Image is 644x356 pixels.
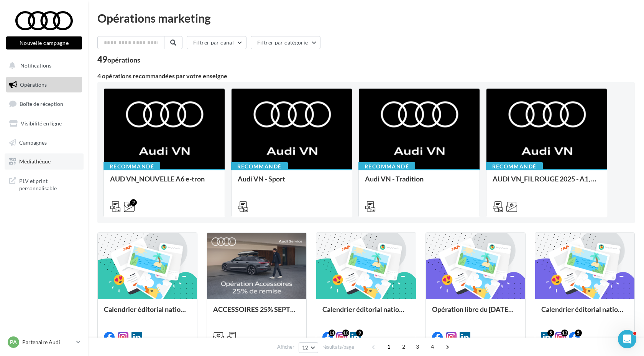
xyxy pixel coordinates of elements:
[342,330,349,336] div: 10
[277,343,294,351] span: Afficher
[356,330,363,336] div: 9
[541,305,628,321] div: Calendrier éditorial national : semaine du 25.08 au 31.08
[21,120,62,127] span: Visibilité en ligne
[5,115,84,132] a: Visibilité en ligne
[19,158,51,165] span: Médiathèque
[187,36,246,49] button: Filtrer par canal
[22,338,73,346] p: Partenaire Audi
[238,175,346,190] div: Audi VN - Sport
[97,73,635,79] div: 4 opérations recommandées par votre enseigne
[130,199,137,206] div: 2
[19,176,79,192] span: PLV et print personnalisable
[426,341,439,353] span: 4
[5,58,80,74] button: Notifications
[561,330,568,336] div: 13
[110,175,219,190] div: AUD VN_NOUVELLE A6 e-tron
[20,62,51,69] span: Notifications
[231,162,288,171] div: Recommandé
[432,305,519,321] div: Opération libre du [DATE] 12:06
[5,96,84,112] a: Boîte de réception
[302,344,309,351] span: 12
[322,343,354,351] span: résultats/page
[20,101,63,107] span: Boîte de réception
[104,305,191,321] div: Calendrier éditorial national : du 02.09 au 09.09
[107,56,140,63] div: opérations
[103,162,160,171] div: Recommandé
[411,341,424,353] span: 3
[10,338,17,346] span: PA
[493,175,601,190] div: AUDI VN_FIL ROUGE 2025 - A1, Q2, Q3, Q5 et Q4 e-tron
[383,341,395,353] span: 1
[5,77,84,93] a: Opérations
[486,162,543,171] div: Recommandé
[547,330,554,336] div: 5
[5,173,84,195] a: PLV et print personnalisable
[618,330,636,348] iframe: Intercom live chat
[322,305,409,321] div: Calendrier éditorial national : du 02.09 au 09.09
[6,335,82,349] a: PA Partenaire Audi
[97,12,635,24] div: Opérations marketing
[329,330,335,336] div: 11
[251,36,320,49] button: Filtrer par catégorie
[299,342,318,353] button: 12
[97,55,140,64] div: 49
[20,81,47,88] span: Opérations
[19,139,47,145] span: Campagnes
[213,305,300,321] div: ACCESSOIRES 25% SEPTEMBRE - AUDI SERVICE
[6,36,82,49] button: Nouvelle campagne
[365,175,473,190] div: Audi VN - Tradition
[5,153,84,170] a: Médiathèque
[358,162,415,171] div: Recommandé
[5,135,84,151] a: Campagnes
[398,341,410,353] span: 2
[575,330,582,336] div: 5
